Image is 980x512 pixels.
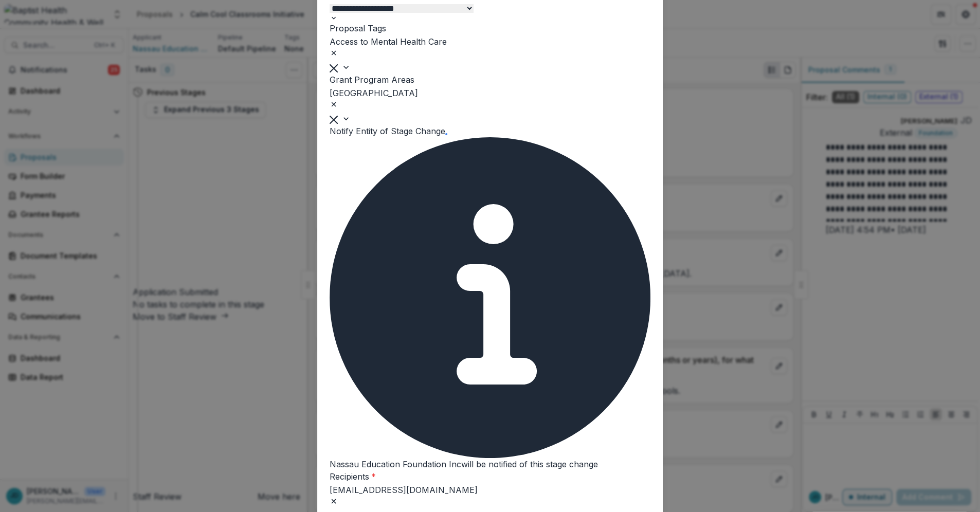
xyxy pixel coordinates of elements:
div: Remove sdevane@nassaueducationfoundation.org [330,496,478,508]
span: [GEOGRAPHIC_DATA] [330,88,418,98]
label: Grant Program Areas [330,75,414,85]
div: Clear selected options [330,61,338,74]
div: Remove Access to Mental Health Care [330,48,447,60]
span: Access to Mental Health Care [330,36,447,47]
label: Recipients [330,471,376,482]
div: Nassau Education Foundation Inc will be notified of this stage change [330,137,650,470]
label: Notify Entity of Stage Change [330,126,445,136]
span: [EMAIL_ADDRESS][DOMAIN_NAME] [330,485,478,495]
div: Clear selected options [330,113,338,125]
div: Remove Nassau County [330,99,418,112]
label: Proposal Tags [330,23,386,33]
